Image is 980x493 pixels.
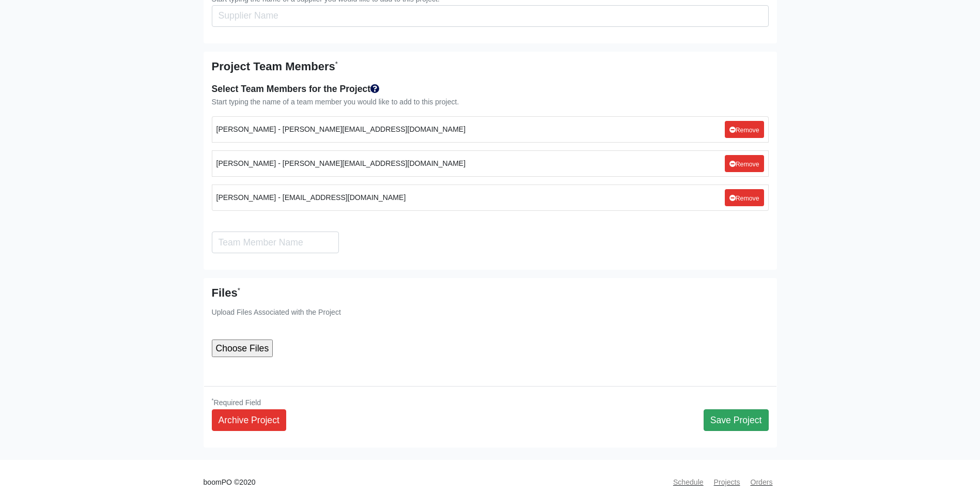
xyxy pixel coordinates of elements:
[212,409,286,431] a: Archive Project
[212,60,769,73] h5: Project Team Members
[729,161,759,168] small: Remove
[669,472,708,492] a: Schedule
[212,5,769,27] input: Search
[212,308,341,316] small: Upload Files Associated with the Project
[729,127,759,134] small: Remove
[746,472,776,492] a: Orders
[710,472,744,492] a: Projects
[216,158,466,170] small: [PERSON_NAME] - [PERSON_NAME][EMAIL_ADDRESS][DOMAIN_NAME]
[204,476,256,488] small: boomPO ©2020
[704,409,769,431] button: Save Project
[216,192,406,204] small: [PERSON_NAME] - [EMAIL_ADDRESS][DOMAIN_NAME]
[729,195,759,202] small: Remove
[216,124,466,135] small: [PERSON_NAME] - [PERSON_NAME][EMAIL_ADDRESS][DOMAIN_NAME]
[212,286,769,300] h5: Files
[212,398,261,407] small: Required Field
[725,155,764,172] a: Remove
[212,84,380,94] strong: Select Team Members for the Project
[212,96,769,108] div: Start typing the name of a team member you would like to add to this project.
[212,232,339,253] input: Search
[725,121,764,138] a: Remove
[725,189,764,206] a: Remove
